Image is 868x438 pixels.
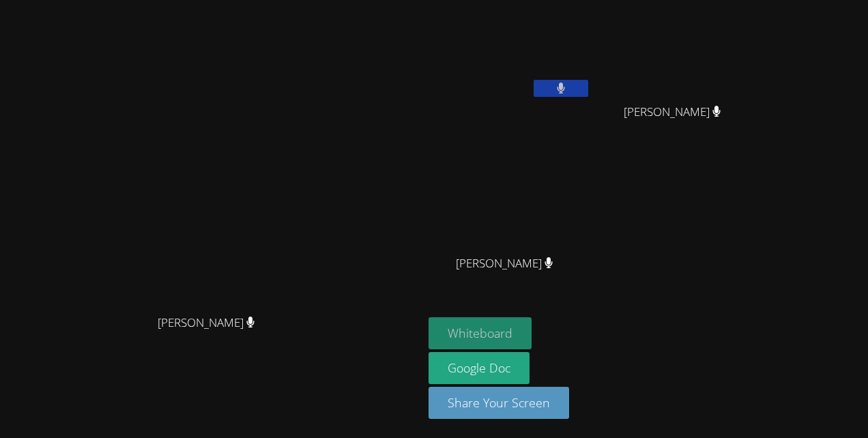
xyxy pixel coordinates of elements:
[624,102,721,122] span: [PERSON_NAME]
[429,387,569,419] button: Share Your Screen
[429,317,532,349] button: Whiteboard
[429,352,530,384] a: Google Doc
[158,313,255,333] span: [PERSON_NAME]
[456,254,553,274] span: [PERSON_NAME]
